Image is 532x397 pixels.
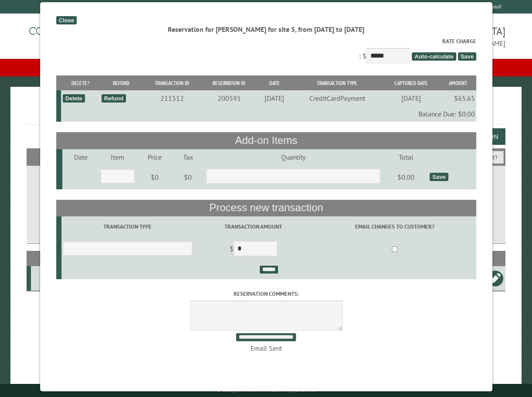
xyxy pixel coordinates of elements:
th: Transaction Type [291,75,382,91]
img: Campground Commander [27,17,136,51]
th: Process new transaction [56,200,476,216]
td: CreditCardPayment [291,90,382,106]
div: Refund [101,94,126,103]
td: 211512 [142,90,201,106]
h1: Reservations [27,101,505,125]
td: Tax [173,149,202,165]
td: Item [99,149,136,165]
td: 200591 [201,90,257,106]
td: $0.00 [383,165,428,189]
th: Reservation ID [201,75,257,91]
td: [DATE] [382,90,439,106]
td: $65.65 [439,90,476,106]
th: Site [31,251,59,266]
td: Price [136,149,173,165]
div: Save [430,173,448,181]
td: [DATE] [257,90,291,106]
div: Reservation for [PERSON_NAME] for site 5, from [DATE] to [DATE] [56,24,476,34]
label: Reservation comments: [56,290,476,298]
th: Date [257,75,291,91]
th: Refund [100,75,142,91]
th: Add-on Items [56,132,476,149]
small: © Campground Commander LLC. All rights reserved. [217,387,315,393]
span: Auto-calculate [412,52,456,61]
td: Total [383,149,428,165]
td: Balance Due: $0.00 [61,106,476,122]
td: Date [62,149,99,165]
label: Email changes to customer? [315,222,475,231]
th: Amount [439,75,476,91]
span: Save [457,52,476,61]
div: Email Sent [56,333,476,353]
div: : $ [56,37,476,65]
label: Transaction Type [63,222,192,231]
div: Close [56,16,76,24]
td: $ [193,237,313,262]
label: Transaction Amount [195,222,312,231]
td: $0 [136,165,173,189]
th: Captured Date [382,75,439,91]
label: Rate Charge [56,37,476,45]
td: Quantity [202,149,383,165]
td: $0 [173,165,202,189]
div: Delete [62,94,85,103]
div: 5 [34,274,58,283]
th: Transaction ID [142,75,201,91]
th: Delete? [61,75,100,91]
h2: Filters [27,148,505,165]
